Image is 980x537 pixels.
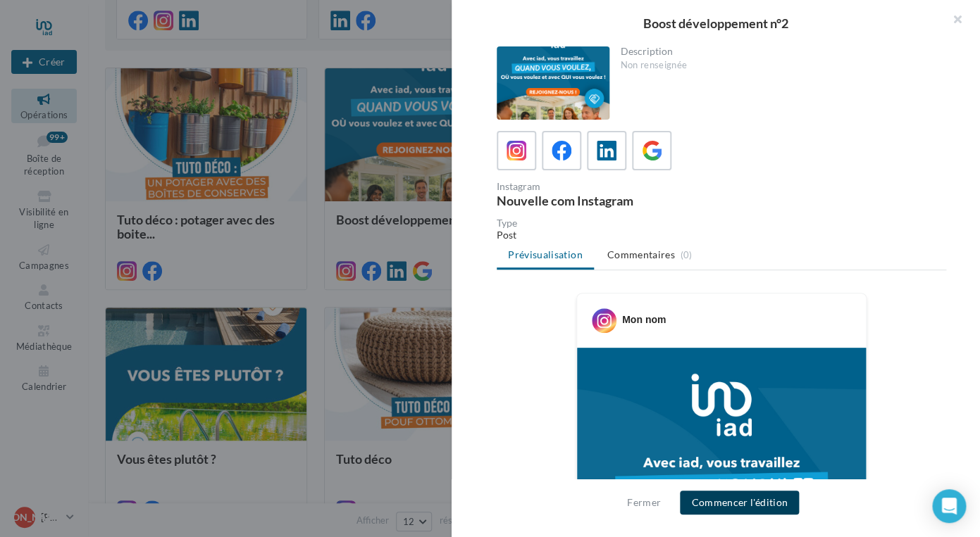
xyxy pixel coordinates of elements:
div: Boost développement n°2 [474,17,957,30]
div: Open Intercom Messenger [932,489,966,523]
div: Nouvelle com Instagram [497,194,716,207]
span: (0) [680,249,692,260]
div: Description [621,46,936,56]
div: Type [497,218,946,228]
div: Mon nom [622,312,666,327]
div: Non renseignée [621,59,936,72]
button: Commencer l'édition [680,491,799,514]
div: Post [497,228,946,242]
button: Fermer [621,494,666,511]
span: Commentaires [607,248,675,262]
div: Instagram [497,182,716,191]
